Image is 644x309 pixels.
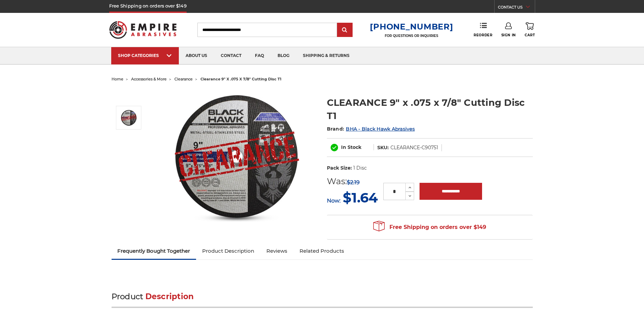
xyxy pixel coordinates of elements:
div: SHOP CATEGORIES [118,53,172,58]
span: Product [112,292,143,301]
a: clearance [174,77,193,81]
span: Now: [327,197,340,204]
span: clearance 9" x .075 x 7/8" cutting disc t1 [200,77,281,81]
a: home [112,77,123,81]
a: Product Description [196,244,260,258]
a: Cart [525,22,535,37]
a: accessories & more [131,77,167,81]
a: contact [214,47,248,64]
a: BHA - Black Hawk Abrasives [346,126,415,132]
img: CLEARANCE 9" x .075 x 7/8" Cutting Disc T1 [169,89,305,225]
dd: 1 Disc [353,165,367,172]
span: Description [145,292,194,301]
dd: CLEARANCE-C90751 [390,144,438,151]
img: Empire Abrasives [109,17,177,43]
span: Cart [525,33,535,37]
span: Reorder [474,33,492,37]
a: Reorder [474,22,492,37]
a: shipping & returns [296,47,356,64]
a: CONTACT US [498,3,535,13]
div: Was: [327,175,378,188]
a: [PHONE_NUMBER] [370,22,453,32]
span: Free Shipping on orders over $149 [373,220,486,234]
a: about us [179,47,214,64]
dt: SKU: [377,144,389,151]
h1: CLEARANCE 9" x .075 x 7/8" Cutting Disc T1 [327,96,533,122]
a: blog [271,47,296,64]
span: In Stock [341,144,361,150]
input: Submit [338,23,352,37]
a: Related Products [293,244,350,258]
span: Sign In [501,33,516,37]
dt: Pack Size: [327,165,352,172]
a: Reviews [260,244,293,258]
p: FOR QUESTIONS OR INQUIRIES [370,34,453,38]
span: $1.64 [343,189,378,206]
img: CLEARANCE 9" x .075 x 7/8" Cutting Disc T1 [120,109,137,126]
span: Brand: [327,126,344,132]
a: Frequently Bought Together [112,244,196,258]
span: $2.19 [347,179,360,186]
a: faq [248,47,271,64]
